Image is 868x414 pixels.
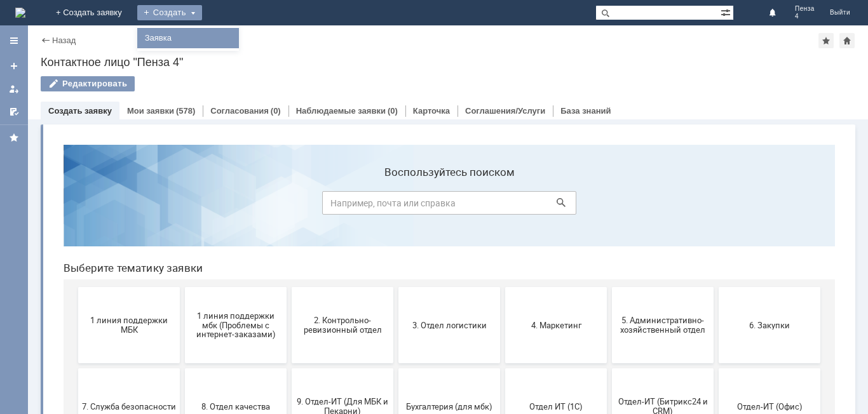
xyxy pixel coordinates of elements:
[4,56,24,76] a: Создать заявку
[15,8,25,18] a: Перейти на домашнюю страницу
[140,30,236,46] a: Заявка
[562,181,656,200] span: 5. Административно-хозяйственный отдел
[25,315,126,391] button: Финансовый отдел
[560,106,611,116] a: База знаний
[135,176,229,204] span: 1 линия поддержки мбк (Проблемы с интернет-заказами)
[135,267,229,276] span: 8. Отдел качества
[669,267,763,276] span: Отдел-ИТ (Офис)
[669,185,763,195] span: 6. Закупки
[135,348,229,357] span: Франчайзинг
[559,152,660,229] button: 5. Административно-хозяйственный отдел
[721,6,733,18] span: Расширенный поиск
[559,234,660,310] button: Отдел-ИТ (Битрикс24 и CRM)
[132,234,233,310] button: 8. Отдел качества
[269,31,523,44] label: Воспользуйтесь поиском
[665,152,767,229] button: 6. Закупки
[665,234,767,310] button: Отдел-ИТ (Офис)
[456,185,550,195] span: 4. Маркетинг
[456,267,550,276] span: Отдел ИТ (1С)
[210,106,269,116] a: Согласования
[795,5,815,13] span: Пенза
[388,106,398,116] div: (0)
[839,33,855,48] div: Сделать домашней страницей
[132,152,233,229] button: 1 линия поддержки мбк (Проблемы с интернет-заказами)
[349,267,443,276] span: Бухгалтерия (для мбк)
[41,56,855,69] div: Контактное лицо "Пенза 4"
[132,315,233,391] button: Франчайзинг
[238,152,340,229] button: 2. Контрольно-ревизионный отдел
[452,234,553,310] button: Отдел ИТ (1С)
[269,57,523,80] input: Например, почта или справка
[29,267,123,276] span: 7. Служба безопасности
[242,262,336,281] span: 9. Отдел-ИТ (Для МБК и Пекарни)
[465,106,545,116] a: Соглашения/Услуги
[345,152,447,229] button: 3. Отдел логистики
[238,315,340,391] button: Это соглашение не активно!
[349,338,443,367] span: [PERSON_NAME]. Услуги ИТ для МБК (оформляет L1)
[137,5,202,20] div: Создать
[4,79,24,99] a: Мои заявки
[349,185,443,195] span: 3. Отдел логистики
[562,262,656,281] span: Отдел-ИТ (Битрикс24 и CRM)
[795,13,815,20] span: 4
[15,8,25,18] img: logo
[242,181,336,200] span: 2. Контрольно-ревизионный отдел
[127,106,174,116] a: Мои заявки
[413,106,450,116] a: Карточка
[345,234,447,310] button: Бухгалтерия (для мбк)
[242,344,336,363] span: Это соглашение не активно!
[25,152,126,229] button: 1 линия поддержки МБК
[345,315,447,391] button: [PERSON_NAME]. Услуги ИТ для МБК (оформляет L1)
[29,181,123,200] span: 1 линия поддержки МБК
[52,36,76,45] a: Назад
[25,234,126,310] button: 7. Служба безопасности
[818,33,834,48] div: Добавить в избранное
[29,348,123,357] span: Финансовый отдел
[452,315,553,391] button: не актуален
[4,102,24,122] a: Мои согласования
[452,152,553,229] button: 4. Маркетинг
[10,127,782,140] header: Выберите тематику заявки
[456,348,550,357] span: не актуален
[176,106,195,116] div: (578)
[296,106,386,116] a: Наблюдаемые заявки
[238,234,340,310] button: 9. Отдел-ИТ (Для МБК и Пекарни)
[48,106,112,116] a: Создать заявку
[271,106,281,116] div: (0)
